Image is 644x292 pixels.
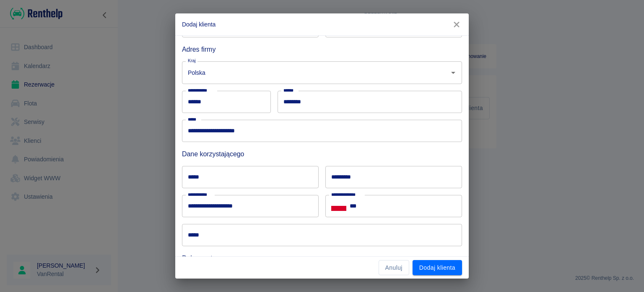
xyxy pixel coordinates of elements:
h6: Dokumenty [182,253,462,263]
button: Anuluj [379,260,409,276]
label: Kraj [188,58,196,64]
h2: Dodaj klienta [175,13,469,35]
h6: Dane korzystającego [182,149,462,159]
h6: Adres firmy [182,44,462,55]
button: Dodaj klienta [413,260,462,276]
button: Select country [331,200,346,212]
button: Otwórz [447,67,459,79]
